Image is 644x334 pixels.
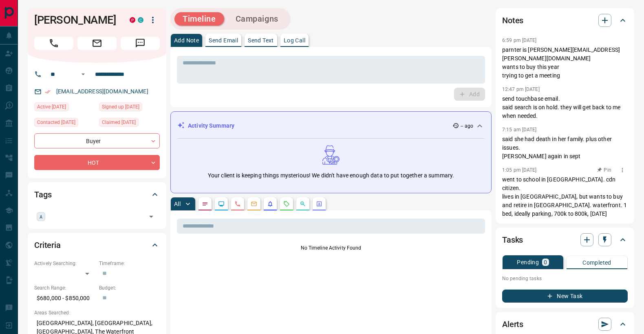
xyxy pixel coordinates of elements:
button: Pin [593,166,616,174]
span: Contacted [DATE] [37,118,75,126]
div: Mon Feb 28 2022 [99,102,160,114]
button: Timeline [174,12,224,26]
div: Mon Feb 28 2022 [99,118,160,129]
p: 7:15 am [DATE] [502,127,537,133]
h2: Tags [34,188,51,201]
span: Signed up [DATE] [102,103,139,111]
span: Email [77,37,117,50]
svg: Email Verified [45,89,51,95]
h2: Tasks [502,233,523,246]
p: Completed [582,260,611,265]
span: Active [DATE] [37,103,66,111]
p: Activity Summary [188,122,234,130]
p: went to school in [GEOGRAPHIC_DATA]. cdn citizen. lives in [GEOGRAPHIC_DATA], but wants to buy an... [502,175,628,218]
div: HOT [34,155,160,170]
svg: Requests [283,201,290,207]
p: Timeframe: [99,260,160,267]
p: 12:47 pm [DATE] [502,86,540,92]
span: Call [34,37,73,50]
div: Buyer [34,133,160,148]
p: 6:59 pm [DATE] [502,38,537,43]
span: Message [121,37,160,50]
span: Claimed [DATE] [102,118,136,126]
p: Send Text [248,38,274,43]
div: Activity Summary-- ago [177,118,485,133]
svg: Opportunities [300,201,306,207]
h2: Notes [502,14,523,27]
div: property.ca [130,17,135,23]
p: $680,000 - $850,000 [34,292,95,305]
p: 1:05 pm [DATE] [502,167,537,173]
h2: Alerts [502,318,523,331]
span: A [40,212,42,221]
h1: [PERSON_NAME] [34,13,117,27]
p: Add Note [174,38,199,43]
p: Pending [517,259,539,265]
svg: Agent Actions [316,201,322,207]
svg: Notes [202,201,208,207]
p: Log Call [284,38,305,43]
p: Send Email [209,38,238,43]
svg: Lead Browsing Activity [218,201,225,207]
p: said she had death in her family. plus other issues. [PERSON_NAME] again in sept [502,135,628,161]
div: Sun Jul 31 2022 [34,102,95,114]
p: Budget: [99,284,160,292]
svg: Listing Alerts [267,201,273,207]
p: Search Range: [34,284,95,292]
button: Campaigns [227,12,287,26]
div: Criteria [34,235,160,255]
svg: Calls [234,201,241,207]
h2: Criteria [34,239,61,252]
button: Open [146,211,157,222]
p: Actively Searching: [34,260,95,267]
p: No pending tasks [502,272,628,285]
p: 0 [544,259,547,265]
div: Tue Mar 14 2023 [34,118,95,129]
p: Your client is keeping things mysterious! We didn't have enough data to put together a summary. [208,171,454,180]
button: New Task [502,290,628,303]
svg: Emails [251,201,257,207]
p: All [174,201,181,207]
p: send touchbase email. said search is on hold. they will get back to me when needed. [502,95,628,120]
div: condos.ca [138,17,143,23]
button: Open [78,69,88,79]
div: Notes [502,11,628,30]
a: [EMAIL_ADDRESS][DOMAIN_NAME] [56,88,148,95]
div: Alerts [502,314,628,334]
p: -- ago [461,122,473,130]
p: No Timeline Activity Found [177,244,485,252]
div: Tasks [502,230,628,250]
p: parnter is [PERSON_NAME][EMAIL_ADDRESS][PERSON_NAME][DOMAIN_NAME] wants to buy this year trying t... [502,46,628,80]
p: Areas Searched: [34,309,160,316]
div: Tags [34,185,160,204]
